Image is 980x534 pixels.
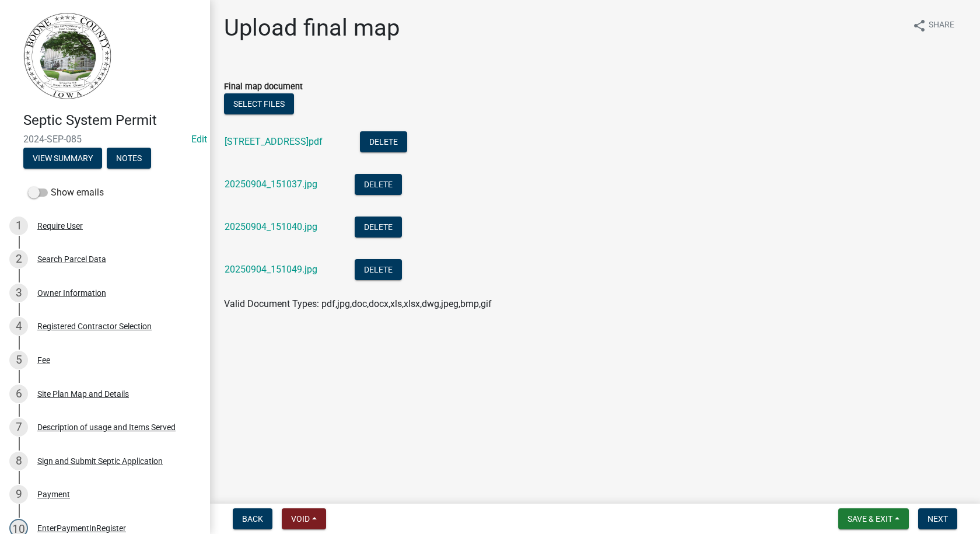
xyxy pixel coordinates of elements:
span: 2024-SEP-085 [23,134,187,145]
div: Require User [37,222,83,230]
div: Registered Contractor Selection [37,322,152,330]
button: Void [282,508,326,529]
wm-modal-confirm: Delete Document [355,265,402,276]
a: 20250904_151037.jpg [225,179,317,190]
h4: Septic System Permit [23,112,201,129]
button: Delete [355,217,402,238]
div: 9 [9,485,28,504]
button: View Summary [23,148,102,169]
div: 3 [9,284,28,302]
button: shareShare [903,14,964,37]
span: Next [928,514,948,523]
span: Back [242,514,263,523]
a: [STREET_ADDRESS]pdf [225,136,323,147]
a: Edit [191,134,207,145]
h1: Upload final map [224,14,400,42]
div: Site Plan Map and Details [37,390,129,398]
i: share [912,19,926,33]
button: Select files [224,93,294,114]
div: EnterPaymentInRegister [37,524,126,532]
div: 5 [9,351,28,369]
button: Delete [355,259,402,280]
div: 7 [9,418,28,437]
button: Back [233,508,272,529]
label: Final map document [224,83,303,91]
wm-modal-confirm: Delete Document [355,180,402,191]
div: 2 [9,250,28,268]
div: Sign and Submit Septic Application [37,457,163,465]
div: Payment [37,490,70,498]
span: Valid Document Types: pdf,jpg,doc,docx,xls,xlsx,dwg,jpeg,bmp,gif [224,298,492,309]
wm-modal-confirm: Summary [23,154,102,163]
a: 20250904_151049.jpg [225,264,317,275]
wm-modal-confirm: Delete Document [355,222,402,233]
wm-modal-confirm: Delete Document [360,137,407,148]
div: Description of usage and Items Served [37,423,176,431]
wm-modal-confirm: Edit Application Number [191,134,207,145]
a: 20250904_151040.jpg [225,221,317,232]
div: Search Parcel Data [37,255,106,263]
label: Show emails [28,186,104,200]
button: Save & Exit [838,508,909,529]
wm-modal-confirm: Notes [107,154,151,163]
span: Share [929,19,954,33]
span: Void [291,514,310,523]
button: Notes [107,148,151,169]
div: 4 [9,317,28,336]
img: Boone County, Iowa [23,12,112,100]
span: Save & Exit [848,514,892,523]
div: Fee [37,356,50,364]
div: 8 [9,452,28,470]
button: Next [918,508,957,529]
div: Owner Information [37,289,106,297]
button: Delete [360,131,407,152]
div: 6 [9,385,28,403]
div: 1 [9,217,28,235]
button: Delete [355,174,402,195]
